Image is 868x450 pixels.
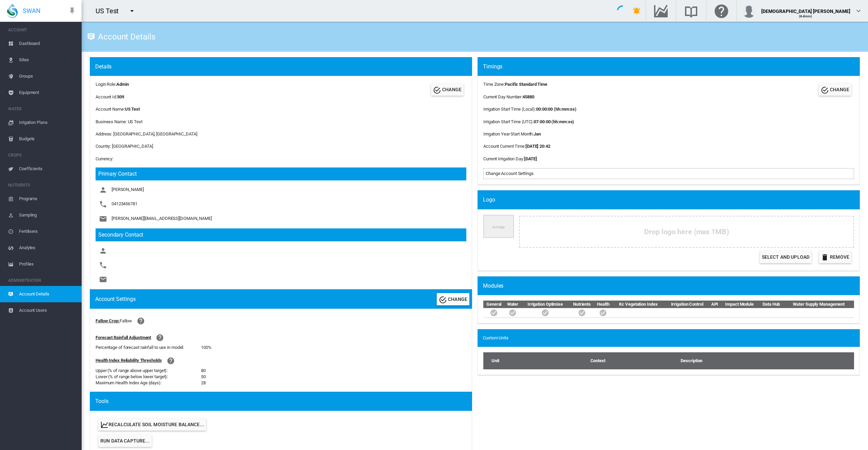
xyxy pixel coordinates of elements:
[612,301,665,308] th: Kc Vegetation Index
[483,81,577,87] div: :
[8,180,76,191] span: NUTRIENTS
[521,301,569,308] th: Irrigation Optimise
[761,5,850,12] div: [DEMOGRAPHIC_DATA] [PERSON_NAME]
[19,114,76,131] span: Irrigation Plans
[125,4,139,18] button: icon-menu-down
[19,84,76,101] span: Equipment
[120,318,132,324] div: Fallow
[19,256,76,272] span: Profiles
[483,335,508,341] span: Custom Units
[99,186,107,194] md-icon: icon-account
[128,7,136,15] md-icon: icon-menu-down
[720,301,759,308] th: Impact Module
[830,87,849,92] span: CHANGE
[116,82,129,87] b: Admin
[742,4,756,18] img: profile.jpg
[483,352,590,369] th: Unit
[713,7,730,15] md-icon: Click here for help
[821,253,829,261] md-icon: icon-delete
[490,309,498,317] md-icon: icon-checkbox-marked-circle
[483,82,504,87] span: Time Zone
[483,131,577,137] div: :
[19,207,76,223] span: Sampling
[96,380,201,386] div: Maximum Health Index Age (days):
[630,4,644,18] button: icon-bell-ring
[153,331,167,344] button: icon-help-circle
[442,87,462,92] span: CHANGE
[483,119,577,125] div: :
[680,352,854,369] th: Description
[96,318,120,324] div: Fallow Crop:
[784,301,854,308] th: Water Supply Management
[98,435,152,447] button: Run Data Capture...
[524,156,537,161] b: [DATE]
[19,240,76,256] span: Analytes
[112,202,137,207] span: 04123456781
[134,314,148,328] button: icon-help-circle
[504,301,521,308] th: Water
[112,187,144,192] span: [PERSON_NAME]
[99,261,107,269] md-icon: icon-phone
[95,295,135,303] div: Account Settings
[96,131,466,137] div: Address: [GEOGRAPHIC_DATA], [GEOGRAPHIC_DATA]
[483,196,860,204] div: Logo
[483,282,860,290] div: Modules
[590,352,681,369] th: Context
[19,131,76,147] span: Budgets
[710,301,720,308] th: API
[486,171,852,177] div: Change Account Settings
[483,301,504,308] th: General
[8,275,76,286] span: ADMINISTRATION
[96,167,466,180] h3: Primary Contact
[99,200,107,208] md-icon: icon-phone
[112,216,212,221] span: [PERSON_NAME][EMAIL_ADDRESS][DOMAIN_NAME]
[96,335,151,341] div: Forecast Rainfall Adjustment
[137,317,145,325] md-icon: icon-help-circle
[8,103,76,114] span: WATER
[96,106,466,112] div: Account Name:
[201,344,212,351] div: 100%
[448,296,467,302] span: CHANGE
[96,6,125,16] div: US Test
[759,301,784,308] th: Data Hub
[570,301,595,308] th: Nutrients
[483,94,521,99] span: Current Day Number
[653,7,669,15] md-icon: Go to the Data Hub
[437,293,469,305] button: Change Account Settings
[96,374,201,380] div: Lower (% of range below lower target):
[95,63,472,70] div: Details
[100,438,150,444] span: Run Data Capture...
[508,309,517,317] md-icon: icon-checkbox-marked-circle
[99,275,107,284] md-icon: icon-email
[522,94,534,99] b: 45880
[99,247,107,255] md-icon: icon-account
[95,398,472,405] div: Tools
[483,144,524,149] span: Account Current Time
[19,68,76,84] span: Groups
[599,309,607,317] md-icon: icon-checkbox-marked-circle
[483,94,577,100] div: :
[68,7,76,15] md-icon: icon-pin
[505,82,547,87] b: Pacific Standard Time
[96,357,162,364] div: Health Index Reliability Thresholds
[201,368,206,374] div: 80
[19,223,76,240] span: Fertilisers
[96,368,201,374] div: Upper (% of range above upper target):
[96,143,466,149] div: Country: [GEOGRAPHIC_DATA]
[19,302,76,319] span: Account Users
[760,251,812,263] label: Select and Upload
[633,7,641,15] md-icon: icon-bell-ring
[96,94,129,100] div: Account Id:
[98,418,206,431] button: Recalculate Soil Moisture Balance
[536,107,577,112] b: 00:00:00 (hh:mm:ss)
[483,215,514,238] img: Company Logo
[534,131,541,136] b: Jan
[534,119,574,124] b: 07:00:00 (hh:mm:ss)
[439,296,447,304] md-icon: icon-check-circle
[483,107,535,112] span: Irrigation Start Time (Local)
[156,334,164,342] md-icon: icon-help-circle
[201,374,206,380] div: 50
[483,106,577,112] div: :
[519,216,854,248] div: Drop logo here (max 1MB)
[96,228,466,241] h3: Secondary Contact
